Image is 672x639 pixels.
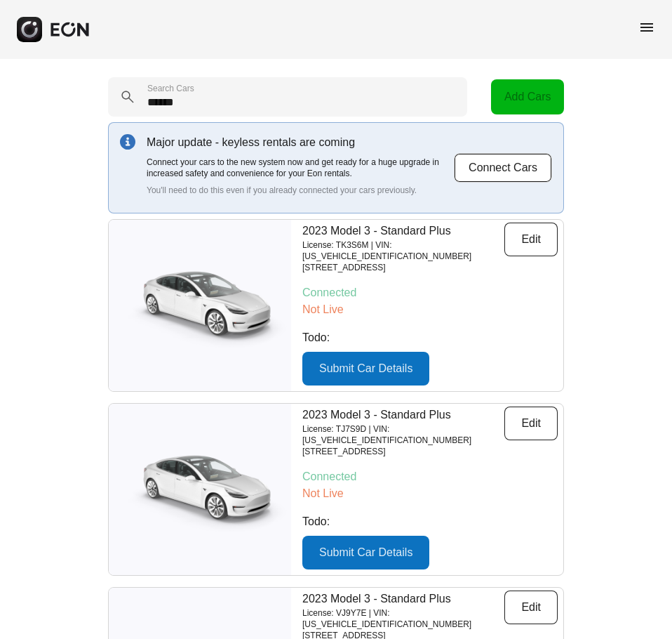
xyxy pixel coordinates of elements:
[147,157,454,179] p: Connect your cars to the new system now and get ready for a huge upgrade in increased safety and ...
[302,423,504,446] p: License: TJ7S9D | VIN: [US_VEHICLE_IDENTIFICATION_NUMBER]
[302,301,558,318] p: Not Live
[302,223,504,239] p: 2023 Model 3 - Standard Plus
[147,185,454,196] p: You'll need to do this even if you already connected your cars previously.
[302,284,558,301] p: Connected
[638,19,655,36] span: menu
[302,446,504,457] p: [STREET_ADDRESS]
[109,260,291,351] img: car
[302,407,504,423] p: 2023 Model 3 - Standard Plus
[302,485,558,502] p: Not Live
[147,134,454,151] p: Major update - keyless rentals are coming
[302,591,504,607] p: 2023 Model 3 - Standard Plus
[147,83,194,94] label: Search Cars
[120,134,135,150] img: info
[504,591,558,624] button: Edit
[302,513,558,530] p: Todo:
[302,262,504,273] p: [STREET_ADDRESS]
[302,352,429,386] button: Submit Car Details
[302,329,558,346] p: Todo:
[302,468,558,485] p: Connected
[302,607,504,630] p: License: VJ9Y7E | VIN: [US_VEHICLE_IDENTIFICATION_NUMBER]
[454,153,552,183] button: Connect Cars
[504,223,558,256] button: Edit
[109,444,291,535] img: car
[302,239,504,262] p: License: TK3S6M | VIN: [US_VEHICLE_IDENTIFICATION_NUMBER]
[504,407,558,440] button: Edit
[302,536,429,569] button: Submit Car Details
